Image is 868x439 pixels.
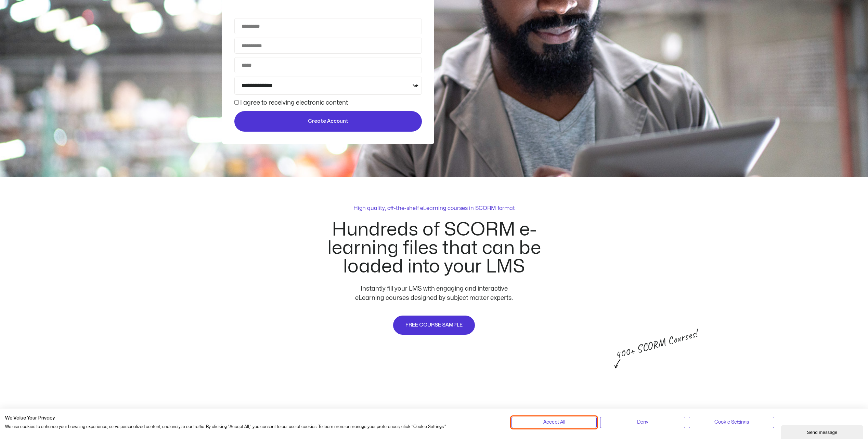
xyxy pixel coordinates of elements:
span: Create Account [308,117,348,125]
button: Deny all cookies [600,417,685,428]
p: Instantly fill your LMS with engaging and interactive eLearning courses designed by subject matte... [347,284,522,303]
span: Accept All [543,418,565,426]
p: High quality, off-the-shelf eLearning courses in SCORM format [353,204,515,212]
span: FREE COURSE SAMPLE [405,321,463,329]
button: Create Account [234,111,422,132]
span: Cookie Settings [714,418,749,426]
iframe: chat widget [781,424,865,439]
p: We use cookies to enhance your browsing experience, serve personalized content, and analyze our t... [5,424,501,430]
button: Accept all cookies [511,417,597,428]
span: Deny [637,418,648,426]
button: Adjust cookie preferences [689,417,774,428]
a: FREE COURSE SAMPLE [392,315,476,335]
h2: We Value Your Privacy [5,415,501,421]
label: I agree to receiving electronic content [240,100,348,106]
h2: Hundreds of SCORM e-learning files that can be loaded into your LMS [296,221,572,276]
p: 400+ SCORM Courses! [614,335,673,361]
